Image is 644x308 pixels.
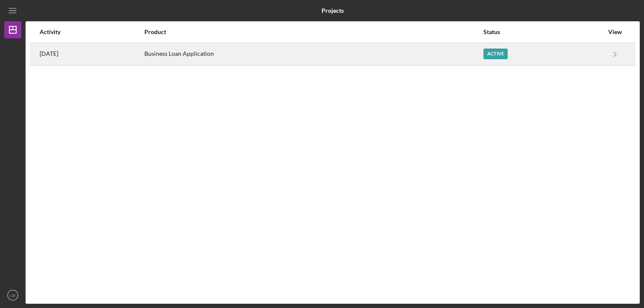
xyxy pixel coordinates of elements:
div: Active [483,49,508,59]
div: Status [483,29,604,35]
b: Projects [322,7,344,14]
div: Activity [40,29,144,35]
div: View [604,29,626,35]
div: Business Loan Application [144,43,483,65]
div: Product [144,29,483,35]
text: LB [10,293,15,298]
time: 2025-10-10 22:00 [40,50,58,57]
button: LB [4,287,21,304]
